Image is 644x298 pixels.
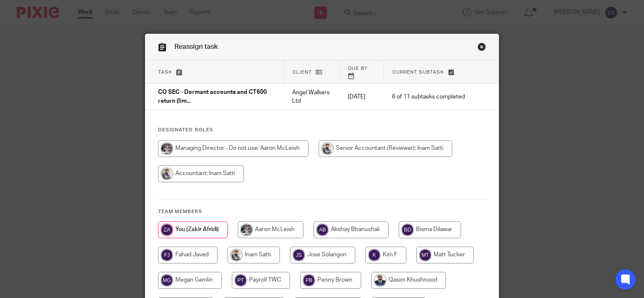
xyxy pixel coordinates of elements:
[392,70,444,74] span: Current subtask
[292,70,312,74] span: Client
[158,208,486,215] h4: Team members
[348,66,368,71] span: Due by
[174,43,218,50] span: Reassign task
[478,43,486,54] a: Close this dialog window
[348,93,375,101] p: [DATE]
[158,70,172,74] span: Task
[384,84,473,110] td: 6 of 11 subtasks completed
[292,88,331,106] p: Angel Walkers Ltd
[158,127,486,133] h4: Designated Roles
[158,90,267,104] span: CO SEC - Dormant accounts and CT600 return (lim...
